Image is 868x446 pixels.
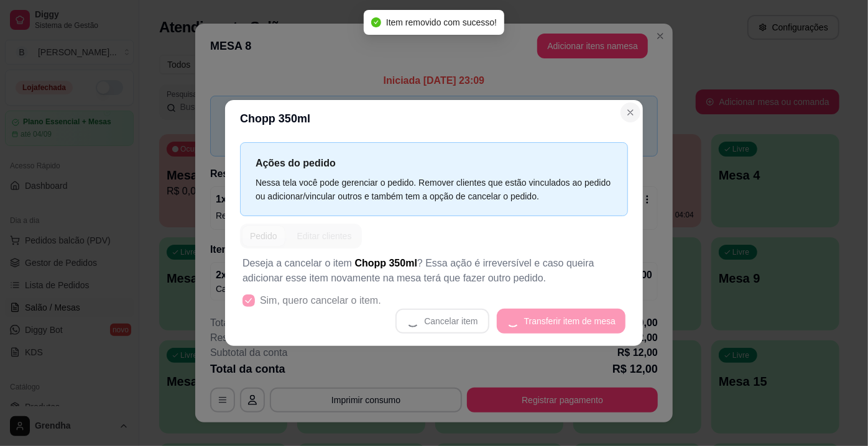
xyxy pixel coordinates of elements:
div: Nessa tela você pode gerenciar o pedido. Remover clientes que estão vinculados ao pedido ou adici... [256,176,612,203]
span: Chopp 350ml [355,258,417,268]
button: Close [621,102,640,122]
p: Deseja a cancelar o item ? Essa ação é irreversível e caso queira adicionar esse item novamente n... [242,256,626,286]
p: Ações do pedido [256,155,612,171]
header: Chopp 350ml [225,100,643,137]
span: check-circle [371,17,381,27]
span: Item removido com sucesso! [386,17,497,27]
